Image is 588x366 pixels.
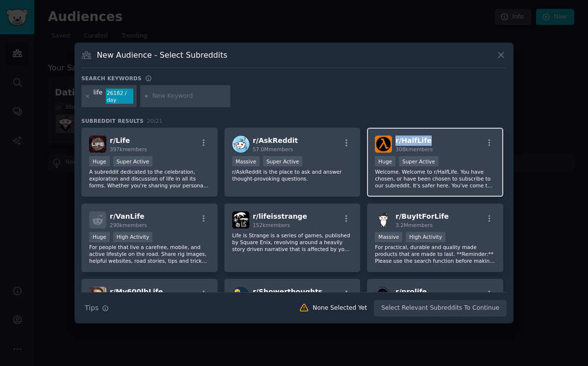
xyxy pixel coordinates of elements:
[110,212,145,220] span: r/ VanLife
[375,136,392,153] img: HalfLife
[232,232,353,252] p: Life is Strange is a series of games, published by Square Enix, revolving around a heavily story ...
[110,146,147,152] span: 397k members
[253,137,298,144] span: r/ AskReddit
[253,288,322,296] span: r/ Showerthoughts
[253,212,307,220] span: r/ lifeisstrange
[232,136,249,153] img: AskReddit
[81,75,142,82] h3: Search keywords
[81,117,144,124] span: Subreddit Results
[89,136,106,153] img: Life
[89,287,106,304] img: My600lbLife
[375,168,495,189] p: Welcome. Welcome to r/HalfLife. You have chosen, or have been chosen to subscribe to our subreddi...
[110,222,147,228] span: 290k members
[375,211,392,229] img: BuyItForLife
[110,288,163,296] span: r/ My600lbLife
[313,304,367,313] div: None Selected Yet
[395,137,431,144] span: r/ HalfLife
[263,156,303,166] div: Super Active
[395,222,433,228] span: 3.2M members
[81,299,112,317] button: Tips
[89,156,110,166] div: Huge
[152,92,227,101] input: New Keyword
[147,118,163,124] span: 20 / 21
[89,232,110,242] div: Huge
[375,232,402,242] div: Massive
[106,89,133,104] div: 26182 / day
[253,222,290,228] span: 152k members
[97,50,227,60] h3: New Audience - Select Subreddits
[232,168,353,182] p: r/AskReddit is the place to ask and answer thought-provoking questions.
[232,287,249,304] img: Showerthoughts
[375,244,495,264] p: For practical, durable and quality made products that are made to last. **Reminder:** Please use ...
[232,211,249,229] img: lifeisstrange
[110,137,130,144] span: r/ Life
[375,156,395,166] div: Huge
[113,232,153,242] div: High Activity
[406,232,445,242] div: High Activity
[89,168,210,189] p: A subreddit dedicated to the celebration, exploration and discussion of life in all its forms. Wh...
[399,156,439,166] div: Super Active
[395,212,449,220] span: r/ BuyItForLife
[89,244,210,264] p: For people that live a carefree, mobile, and active lifestyle on the road. Share rig images, help...
[94,89,103,104] div: life
[395,288,427,296] span: r/ prolife
[395,146,433,152] span: 308k members
[232,156,260,166] div: Massive
[85,303,98,313] span: Tips
[253,146,293,152] span: 57.0M members
[113,156,153,166] div: Super Active
[375,287,392,304] img: prolife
